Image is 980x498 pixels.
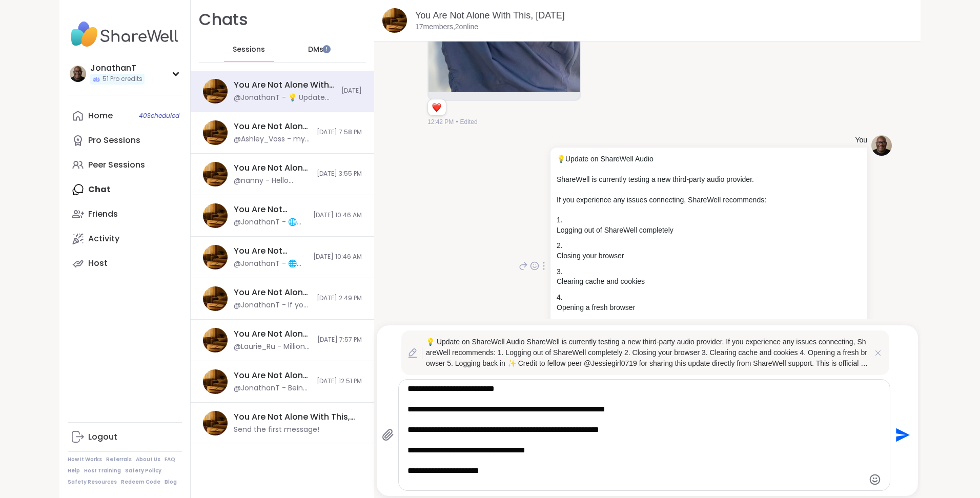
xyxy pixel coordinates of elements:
[317,336,362,344] span: [DATE] 7:57 PM
[234,204,307,215] div: You Are Not Alone With This, [DATE]
[234,411,356,423] div: You Are Not Alone With This, [DATE]
[557,155,565,163] span: 💡
[234,328,311,340] div: You Are Not Alone With This, [DATE]
[415,10,565,20] a: You Are Not Alone With This, [DATE]
[165,479,177,486] a: Blog
[456,117,458,127] span: •
[427,117,454,127] span: 12:42 PM
[203,411,228,435] img: You Are Not Alone With This, Sep 12
[203,79,228,103] img: You Are Not Alone With This, Sep 09
[234,342,311,352] div: @Laurie_Ru - Millions of people experience hurt every day. [PERSON_NAME]'re no more responsible f...
[557,303,861,313] p: Opening a fresh browser
[382,8,407,33] img: You Are Not Alone With This, Sep 09
[68,226,182,251] a: Activity
[103,75,142,84] span: 51 Pro credits
[428,99,446,116] div: Reaction list
[88,209,118,220] div: Friends
[869,473,881,486] button: Emoji picker
[121,479,160,486] a: Redeem Code
[88,258,108,269] div: Host
[557,225,861,236] p: Logging out of ShareWell completely
[317,170,362,178] span: [DATE] 3:55 PM
[203,328,228,352] img: You Are Not Alone With This, Sep 06
[68,153,182,177] a: Peer Sessions
[68,479,117,486] a: Safety Resources
[322,45,331,53] iframe: Spotlight
[203,203,228,228] img: You Are Not Alone With This, Sep 11
[139,112,179,120] span: 40 Scheduled
[68,456,102,463] a: How It Works
[313,211,362,220] span: [DATE] 10:46 AM
[68,425,182,449] a: Logout
[203,369,228,394] img: You Are Not Alone With This, Sep 06
[88,233,119,244] div: Activity
[234,121,311,132] div: You Are Not Alone With This, [DATE]
[165,456,175,463] a: FAQ
[234,176,311,186] div: @nanny - Hello everyone, thanks for making me feel comfortable and accepted in this group❤️
[234,93,335,103] div: @JonathanT - 💡 Update on ShareWell Audio ShareWell is currently testing a new third-party audio p...
[203,286,228,311] img: You Are Not Alone With This, Sep 07
[233,45,265,55] span: Sessions
[68,467,80,474] a: Help
[68,202,182,226] a: Friends
[557,174,861,184] p: ShareWell is currently testing a new third-party audio provider.
[557,154,861,164] p: Update on ShareWell Audio
[68,16,182,52] img: ShareWell Nav Logo
[871,135,892,156] img: https://sharewell-space-live.sfo3.digitaloceanspaces.com/user-generated/0e2c5150-e31e-4b6a-957d-4...
[84,467,121,474] a: Host Training
[317,377,362,386] span: [DATE] 12:51 PM
[557,251,861,261] p: Closing your browser
[203,162,228,186] img: You Are Not Alone With This, Sep 07
[88,431,117,443] div: Logout
[234,300,311,310] div: @JonathanT - If you experienced any glitches, you’re not alone — a few others have run into the s...
[460,117,478,127] span: Edited
[415,22,478,32] p: 17 members, 2 online
[88,110,113,121] div: Home
[234,425,319,435] div: Send the first message!
[88,135,140,146] div: Pro Sessions
[234,287,311,298] div: You Are Not Alone With This, [DATE]
[125,467,161,474] a: Safety Policy
[407,384,864,486] textarea: Type your message
[234,259,307,269] div: @JonathanT - 🌐 Just a quick note about tech: If you experienced any glitches, you’re not alone — ...
[234,370,311,381] div: You Are Not Alone With This, [DATE]
[234,245,307,257] div: You Are Not Alone With This, [DATE]
[557,195,861,205] p: If you experience any issues connecting, ShareWell recommends:
[136,456,160,463] a: About Us
[68,103,182,128] a: Home40Scheduled
[68,128,182,153] a: Pro Sessions
[234,134,311,144] div: @Ashley_Voss - my son is crying for me. Good night everyone!!!
[234,79,335,91] div: You Are Not Alone With This, [DATE]
[317,128,362,137] span: [DATE] 7:58 PM
[557,277,861,287] p: Clearing cache and cookies
[199,8,248,31] h1: Chats
[313,253,362,261] span: [DATE] 10:46 AM
[90,63,145,74] div: JonathanT
[234,383,311,393] div: @JonathanT - Being intentional about the wins is so important!
[890,424,913,447] button: Send
[234,162,311,174] div: You Are Not Alone With This, [DATE]
[317,294,362,303] span: [DATE] 2:49 PM
[234,217,307,227] div: @JonathanT - 🌐 Just a quick note about tech: If you experienced any glitches, you’re not alone — ...
[855,135,867,146] h4: You
[88,159,145,171] div: Peer Sessions
[341,87,362,95] span: [DATE]
[431,103,442,112] button: Reactions: love
[203,120,228,145] img: You Are Not Alone With This, Sep 08
[70,66,86,82] img: JonathanT
[68,251,182,276] a: Host
[426,337,869,369] p: 💡 Update on ShareWell Audio ShareWell is currently testing a new third-party audio provider. If y...
[308,45,323,55] span: DMs
[203,245,228,269] img: You Are Not Alone With This, Sep 10
[106,456,132,463] a: Referrals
